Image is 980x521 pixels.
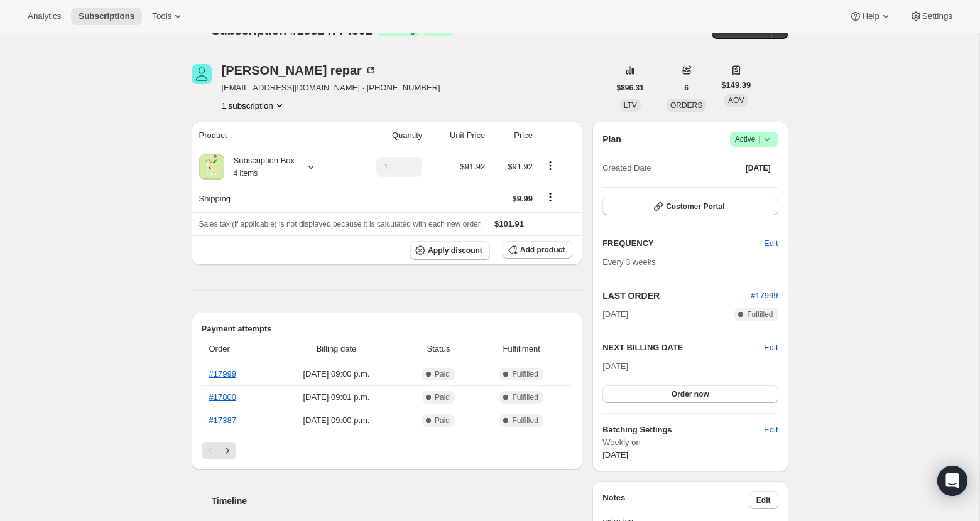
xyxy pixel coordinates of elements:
button: $896.31 [609,79,651,97]
img: product img [199,154,224,180]
a: #17800 [209,392,236,402]
span: Sales tax (if applicable) is not displayed because it is calculated with each new order. [199,220,482,228]
button: Edit [749,491,778,509]
th: Unit Price [426,122,489,149]
span: Fulfilled [512,369,538,379]
span: Every 3 weeks [602,257,656,267]
button: 6 [677,79,696,97]
span: Edit [756,495,771,505]
span: | [758,134,760,144]
span: $91.92 [508,162,533,171]
span: Fulfilled [747,309,773,320]
button: Product actions [222,99,286,112]
span: [EMAIL_ADDRESS][DOMAIN_NAME] · [PHONE_NUMBER] [222,82,440,94]
span: Subscriptions [79,11,134,21]
span: Order now [672,389,709,399]
span: $91.92 [460,162,486,171]
button: Edit [764,341,778,354]
button: Apply discount [410,241,490,260]
span: Status [406,343,471,355]
span: Edit [764,237,778,250]
span: Paid [435,416,450,426]
h2: NEXT BILLING DATE [602,341,764,354]
button: #17999 [751,289,778,302]
span: [DATE] [602,308,628,321]
h6: Batching Settings [602,424,764,436]
span: $101.91 [494,219,524,228]
h2: Payment attempts [202,323,573,335]
span: Help [862,11,879,21]
a: #17999 [209,369,236,379]
span: Fulfilled [512,392,538,402]
a: #17387 [209,416,236,425]
span: [DATE] · 09:00 p.m. [274,368,399,380]
span: Tools [152,11,171,21]
span: Edit [764,424,778,436]
div: Subscription Box [224,154,295,180]
button: [DATE] [738,159,778,177]
span: Active [735,133,773,146]
h2: FREQUENCY [602,237,764,250]
span: $149.39 [721,79,751,92]
span: paul repar [192,64,212,84]
button: Subscriptions [71,8,142,25]
div: Open Intercom Messenger [937,466,967,496]
button: Edit [756,234,785,254]
span: [DATE] [746,163,771,173]
span: Add product [520,245,565,255]
div: [PERSON_NAME] repar [222,64,377,77]
th: Quantity [348,122,426,149]
span: Weekly on [602,436,778,449]
span: [DATE] [602,450,628,459]
span: 6 [684,83,689,93]
span: Created Date [602,162,651,175]
span: Paid [435,369,450,379]
button: Tools [144,8,192,25]
span: $9.99 [512,194,533,203]
th: Product [192,122,348,149]
span: Paid [435,392,450,402]
h2: Plan [602,133,621,146]
th: Shipping [192,185,348,212]
span: $896.31 [617,83,644,93]
button: Analytics [20,8,68,25]
span: Analytics [28,11,61,21]
a: #17999 [751,291,778,300]
span: LTV [624,101,637,110]
h2: LAST ORDER [602,289,751,302]
button: Settings [902,8,960,25]
button: Add product [503,241,572,259]
th: Price [489,122,536,149]
span: Fulfilled [512,416,538,426]
span: ORDERS [670,101,702,110]
button: Shipping actions [540,190,560,204]
small: 4 items [234,169,258,178]
button: Edit [756,420,785,440]
h3: Notes [602,491,749,509]
span: Settings [922,11,952,21]
button: Product actions [540,159,560,173]
th: Order [202,335,271,363]
span: Customer Portal [666,201,724,212]
span: [DATE] · 09:01 p.m. [274,391,399,404]
nav: Pagination [202,442,573,459]
h2: Timeline [212,495,583,507]
span: Billing date [274,343,399,355]
span: Apply discount [428,245,482,255]
span: Fulfillment [478,343,565,355]
span: [DATE] · 09:00 p.m. [274,414,399,427]
button: Next [219,442,236,459]
button: Customer Portal [602,198,778,215]
span: AOV [728,96,744,105]
button: Order now [602,385,778,403]
button: Help [842,8,899,25]
span: [DATE] [602,362,628,371]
